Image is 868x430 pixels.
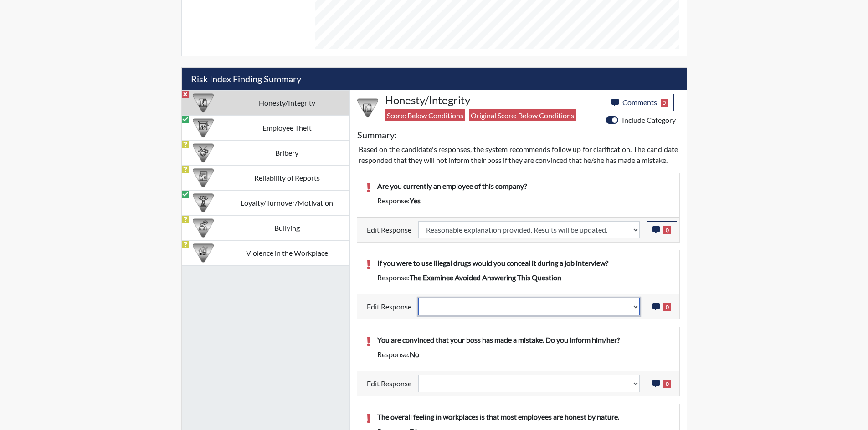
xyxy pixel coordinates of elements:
[622,115,676,126] label: Include Category
[359,144,678,166] p: Based on the candidate's responses, the system recommends follow up for clarification. The candid...
[225,215,349,240] td: Bullying
[663,303,671,311] span: 0
[193,142,214,163] img: CATEGORY%20ICON-03.c5611939.png
[193,117,214,138] img: CATEGORY%20ICON-07.58b65e52.png
[370,195,677,206] div: Response:
[193,92,214,113] img: CATEGORY%20ICON-11.a5f294f4.png
[225,165,349,190] td: Reliability of Reports
[469,109,576,121] span: Original Score: Below Conditions
[225,115,349,140] td: Employee Theft
[410,350,419,359] span: no
[357,97,378,118] img: CATEGORY%20ICON-11.a5f294f4.png
[182,68,687,90] h5: Risk Index Finding Summary
[663,380,671,388] span: 0
[663,226,671,234] span: 0
[385,94,599,107] h4: Honesty/Integrity
[622,98,657,106] span: Comments
[411,221,647,238] div: Update the test taker's response, the change might impact the score
[193,243,214,263] img: CATEGORY%20ICON-26.eccbb84f.png
[193,192,214,213] img: CATEGORY%20ICON-17.40ef8247.png
[385,109,465,121] span: Score: Below Conditions
[377,181,670,192] p: Are you currently an employee of this company?
[193,218,214,238] img: CATEGORY%20ICON-04.6d01e8fa.png
[367,375,411,392] label: Edit Response
[647,221,677,238] button: 0
[606,94,674,111] button: Comments0
[225,240,349,265] td: Violence in the Workplace
[647,298,677,315] button: 0
[370,272,677,283] div: Response:
[647,375,677,392] button: 0
[370,349,677,360] div: Response:
[367,298,411,315] label: Edit Response
[377,258,670,268] p: If you were to use illegal drugs would you conceal it during a job interview?
[410,196,421,205] span: yes
[367,221,411,238] label: Edit Response
[661,99,668,107] span: 0
[225,140,349,165] td: Bribery
[193,167,214,188] img: CATEGORY%20ICON-20.4a32fe39.png
[357,129,397,140] h5: Summary:
[225,90,349,115] td: Honesty/Integrity
[225,190,349,215] td: Loyalty/Turnover/Motivation
[377,334,670,345] p: You are convinced that your boss has made a mistake. Do you inform him/her?
[411,298,647,315] div: Update the test taker's response, the change might impact the score
[410,273,561,282] span: The examinee avoided answering this question
[411,375,647,392] div: Update the test taker's response, the change might impact the score
[377,411,670,422] p: The overall feeling in workplaces is that most employees are honest by nature.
